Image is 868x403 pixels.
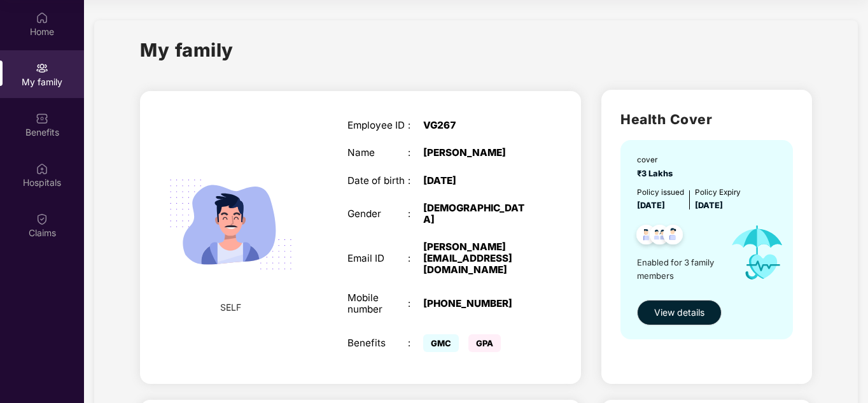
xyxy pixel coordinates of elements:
div: : [408,337,423,349]
div: Policy Expiry [695,187,741,199]
div: [PHONE_NUMBER] [423,298,529,309]
span: View details [654,306,704,320]
img: svg+xml;base64,PHN2ZyB4bWxucz0iaHR0cDovL3d3dy53My5vcmcvMjAwMC9zdmciIHdpZHRoPSI0OC45MTUiIGhlaWdodD... [644,221,675,252]
div: Email ID [347,253,409,264]
div: VG267 [423,120,529,131]
img: svg+xml;base64,PHN2ZyBpZD0iQ2xhaW0iIHhtbG5zPSJodHRwOi8vd3d3LnczLm9yZy8yMDAwL3N2ZyIgd2lkdGg9IjIwIi... [36,213,48,225]
div: Employee ID [347,120,409,131]
span: [DATE] [695,201,723,210]
div: : [408,120,423,131]
img: svg+xml;base64,PHN2ZyB4bWxucz0iaHR0cDovL3d3dy53My5vcmcvMjAwMC9zdmciIHdpZHRoPSI0OC45NDMiIGhlaWdodD... [657,221,689,252]
div: : [408,175,423,187]
img: svg+xml;base64,PHN2ZyB3aWR0aD0iMjAiIGhlaWdodD0iMjAiIHZpZXdCb3g9IjAgMCAyMCAyMCIgZmlsbD0ibm9uZSIgeG... [36,62,48,74]
div: : [408,208,423,220]
span: [DATE] [637,201,665,210]
span: GPA [468,334,501,352]
div: : [408,147,423,159]
div: Mobile number [347,292,409,315]
img: svg+xml;base64,PHN2ZyB4bWxucz0iaHR0cDovL3d3dy53My5vcmcvMjAwMC9zdmciIHdpZHRoPSIyMjQiIGhlaWdodD0iMT... [155,148,307,300]
img: svg+xml;base64,PHN2ZyBpZD0iQmVuZWZpdHMiIHhtbG5zPSJodHRwOi8vd3d3LnczLm9yZy8yMDAwL3N2ZyIgd2lkdGg9Ij... [36,112,48,125]
div: : [408,253,423,264]
div: Benefits [347,337,409,349]
div: [DEMOGRAPHIC_DATA] [423,202,529,225]
div: : [408,298,423,309]
span: GMC [423,334,459,352]
div: Name [347,147,409,159]
button: View details [637,300,722,325]
div: Gender [347,208,409,220]
div: [PERSON_NAME] [423,147,529,159]
span: ₹3 Lakhs [637,169,676,178]
span: SELF [220,300,241,315]
div: cover [637,154,676,166]
div: [DATE] [423,175,529,187]
h2: Health Cover [620,109,793,130]
div: [PERSON_NAME][EMAIL_ADDRESS][DOMAIN_NAME] [423,241,529,276]
img: svg+xml;base64,PHN2ZyBpZD0iSG9zcGl0YWxzIiB4bWxucz0iaHR0cDovL3d3dy53My5vcmcvMjAwMC9zdmciIHdpZHRoPS... [36,162,48,175]
h1: My family [140,36,234,64]
img: icon [720,212,794,293]
img: svg+xml;base64,PHN2ZyBpZD0iSG9tZSIgeG1sbnM9Imh0dHA6Ly93d3cudzMub3JnLzIwMDAvc3ZnIiB3aWR0aD0iMjAiIG... [36,11,48,24]
div: Policy issued [637,187,684,199]
span: Enabled for 3 family members [637,256,720,282]
div: Date of birth [347,175,409,187]
img: svg+xml;base64,PHN2ZyB4bWxucz0iaHR0cDovL3d3dy53My5vcmcvMjAwMC9zdmciIHdpZHRoPSI0OC45NDMiIGhlaWdodD... [631,221,662,252]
